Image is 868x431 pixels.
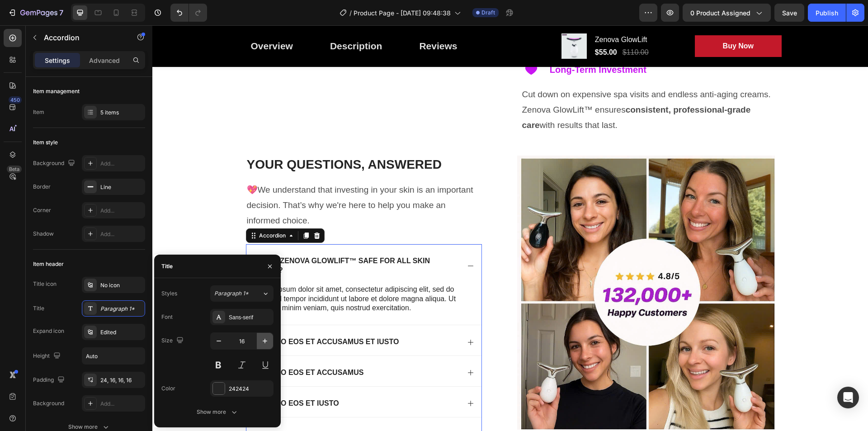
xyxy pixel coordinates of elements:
div: Beta [7,166,22,173]
div: Add... [100,207,143,215]
button: Save [774,4,804,22]
div: Paragraph 1* [100,305,143,313]
div: No icon [100,281,143,289]
p: Lorem ipsum dolor sit amet, consectetur adipiscing elit, sed do eiusmod tempor incididunt ut labo... [102,260,321,288]
div: Rich Text Editor. Editing area: main [94,156,330,204]
div: Undo/Redo [170,4,207,22]
span: Paragraph 1* [214,289,249,298]
div: Item style [33,138,58,147]
p: Your Questions, Answered [94,131,329,147]
strong: Is the Zenova GlowLift™ safe for all skin types? [103,232,278,249]
div: Expand icon [33,327,64,335]
div: Height [33,350,62,362]
div: Sans-serif [229,313,271,322]
div: Publish [816,8,838,18]
div: Rich Text Editor. Editing area: main [101,341,213,354]
div: Add... [100,230,143,238]
div: Border [33,183,51,191]
div: 242424 [229,385,271,393]
button: 7 [4,4,67,22]
div: Rich Text Editor. Editing area: main [101,403,213,415]
div: Size [161,335,185,347]
div: Edited [100,328,143,336]
div: Show more [197,407,239,417]
button: 0 product assigned [683,4,771,22]
input: Auto [82,348,145,364]
p: Accordion [44,32,121,43]
div: Title [33,304,44,313]
strong: consistent, professional-grade care [370,80,599,104]
h2: Rich Text Editor. Editing area: main [94,130,330,148]
div: Accordion [105,206,135,214]
button: Publish [808,4,846,22]
div: Item header [33,260,64,268]
p: Advanced [89,56,120,65]
img: gempages_584193230162101002-0b27ade5-0775-4124-a8ca-afaa3b25b667.jpg [365,130,623,404]
div: Corner [33,206,51,214]
div: Background [33,157,77,170]
div: Add... [100,160,143,168]
div: 450 [9,96,22,104]
div: Title [161,262,173,270]
button: Show more [161,404,274,420]
div: Item management [33,87,80,95]
div: Rich Text Editor. Editing area: main [101,372,188,384]
strong: Long-Term Investment [397,39,494,49]
p: Settings [45,56,70,65]
p: At vero eos et accusamus [103,343,212,352]
div: Title icon [33,280,57,288]
span: Draft [481,9,495,17]
div: Padding [33,374,66,386]
div: Rich Text Editor. Editing area: main [101,311,248,323]
div: Add... [100,400,143,408]
button: Paragraph 1* [210,285,274,302]
div: Open Intercom Messenger [837,387,859,408]
div: 24, 16, 16, 16 [100,376,143,384]
div: Font [161,313,173,321]
p: 💖We understand that investing in your skin is an important decision. That’s why we're here to hel... [94,157,329,204]
p: At vero eos et accusamus et iusto [103,312,247,322]
div: Rich Text Editor. Editing area: main [101,230,307,251]
div: Styles [161,289,177,298]
p: At vero eos et iusto [103,374,187,383]
span: Save [782,9,797,17]
div: Background [33,399,64,407]
p: At vero eos et accusamus [103,404,212,414]
span: Product Page - [DATE] 09:48:38 [354,8,451,18]
span: 0 product assigned [690,8,750,18]
div: Color [161,384,175,393]
div: Shadow [33,230,54,238]
div: Item [33,108,44,116]
p: 7 [59,7,63,18]
div: 5 items [100,109,143,117]
span: / [349,8,352,18]
div: Line [100,183,143,191]
p: Cut down on expensive spa visits and endless anti-aging creams. Zenova GlowLift™ ensures with res... [370,62,621,108]
iframe: Design area [152,25,868,431]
